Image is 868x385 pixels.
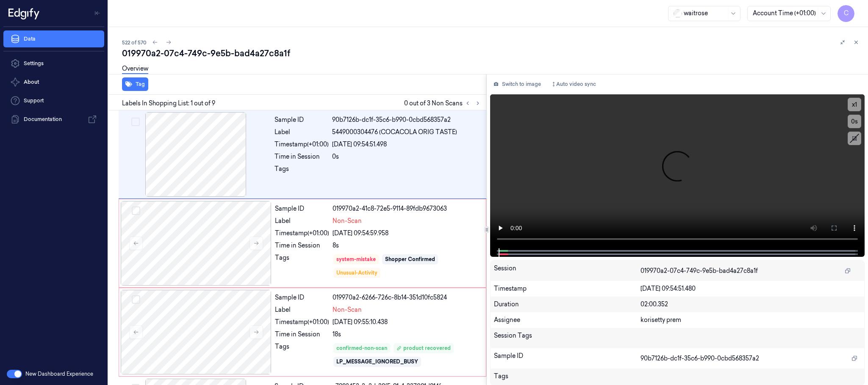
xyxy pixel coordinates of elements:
div: Time in Session [275,241,329,250]
button: C [837,5,854,22]
div: korisetty prem [641,316,861,324]
div: 019970a2-07c4-749c-9e5b-bad4a27c8a1f [122,47,861,59]
div: Session Tags [494,331,641,345]
div: 8s [333,241,481,250]
div: 18s [333,330,481,339]
a: Support [3,92,104,109]
div: Time in Session [275,330,329,339]
button: 0s [848,115,861,128]
a: Documentation [3,111,104,128]
span: 522 of 570 [122,39,147,46]
div: 90b7126b-dc1f-35c6-b990-0cbd568357a2 [332,115,481,124]
div: Timestamp (+01:00) [275,318,329,327]
button: Select row [132,295,140,304]
a: Data [3,30,104,47]
div: confirmed-non-scan [336,344,387,352]
div: [DATE] 09:55:10.438 [333,318,481,327]
div: [DATE] 09:54:59.958 [333,229,481,238]
div: Timestamp (+01:00) [275,140,329,149]
div: Timestamp [494,284,641,293]
div: Sample ID [494,352,641,365]
div: 019970a2-41c8-72e5-9114-89fdb9673063 [333,204,481,213]
button: Tag [122,77,148,91]
span: Labels In Shopping List: 1 out of 9 [122,99,215,108]
div: Assignee [494,316,641,324]
div: Sample ID [275,293,329,302]
span: Non-Scan [333,305,362,314]
div: Tags [275,165,329,178]
div: Shopper Confirmed [385,256,435,263]
div: Duration [494,300,641,309]
div: Tags [275,342,329,368]
div: 02:00.352 [641,300,861,309]
div: Unusual-Activity [336,269,377,277]
div: Timestamp (+01:00) [275,229,329,238]
div: Label [275,217,329,225]
div: LP_MESSAGE_IGNORED_BUSY [336,358,418,366]
button: Select row [131,118,140,126]
div: Session [494,264,641,278]
div: Sample ID [275,115,329,124]
button: Switch to image [490,77,544,91]
button: Auto video sync [548,77,599,91]
button: Toggle Navigation [91,6,104,20]
span: 5449000304476 (COCACOLA ORIG TASTE) [332,128,457,137]
div: [DATE] 09:54:51.498 [332,140,481,149]
button: Select row [132,206,140,215]
div: 0s [332,152,481,161]
span: 019970a2-07c4-749c-9e5b-bad4a27c8a1f [641,267,758,275]
div: [DATE] 09:54:51.480 [641,284,861,293]
a: Overview [122,64,148,74]
button: x1 [848,98,861,111]
div: Tags [275,253,329,279]
div: Time in Session [275,152,329,161]
div: Label [275,128,329,137]
div: 019970a2-6266-726c-8b14-351d10fc5824 [333,293,481,302]
div: product recovered [397,344,451,352]
div: Label [275,305,329,314]
div: system-mistake [336,256,376,263]
span: 90b7126b-dc1f-35c6-b990-0cbd568357a2 [641,354,759,363]
a: Settings [3,55,104,72]
span: Non-Scan [333,217,362,225]
button: About [3,74,104,91]
span: 0 out of 3 Non Scans [404,98,483,108]
div: Sample ID [275,204,329,213]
